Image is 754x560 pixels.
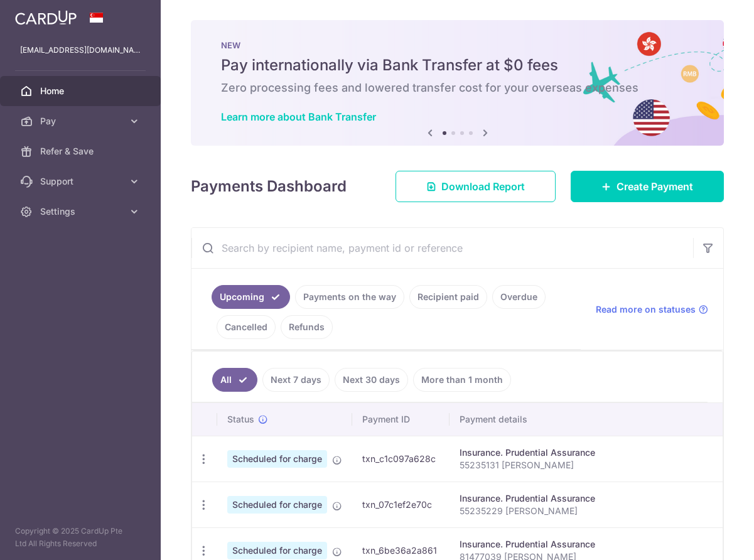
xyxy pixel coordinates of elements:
[396,171,556,202] a: Download Report
[40,175,123,188] span: Support
[212,368,257,392] a: All
[295,285,404,309] a: Payments on the way
[617,179,693,194] span: Create Payment
[596,303,696,316] span: Read more on statuses
[335,368,408,392] a: Next 30 days
[450,403,730,436] th: Payment details
[441,179,525,194] span: Download Report
[217,315,276,339] a: Cancelled
[460,492,719,505] div: Insurance. Prudential Assurance
[191,228,693,268] input: Search by recipient name, payment id or reference
[460,459,719,471] p: 55235131 [PERSON_NAME]
[191,175,347,198] h4: Payments Dashboard
[227,542,327,559] span: Scheduled for charge
[413,368,511,392] a: More than 1 month
[221,110,376,123] a: Learn more about Bank Transfer
[460,446,719,459] div: Insurance. Prudential Assurance
[221,80,694,95] h6: Zero processing fees and lowered transfer cost for your overseas expenses
[409,285,487,309] a: Recipient paid
[262,368,330,392] a: Next 7 days
[352,403,450,436] th: Payment ID
[281,315,333,339] a: Refunds
[40,115,123,127] span: Pay
[460,505,719,517] p: 55235229 [PERSON_NAME]
[227,450,327,468] span: Scheduled for charge
[221,40,694,50] p: NEW
[40,145,123,158] span: Refer & Save
[460,538,719,551] div: Insurance. Prudential Assurance
[492,285,546,309] a: Overdue
[15,10,77,25] img: CardUp
[571,171,724,202] a: Create Payment
[40,205,123,218] span: Settings
[227,496,327,514] span: Scheduled for charge
[352,436,450,482] td: txn_c1c097a628c
[40,85,123,97] span: Home
[352,482,450,527] td: txn_07c1ef2e70c
[212,285,290,309] a: Upcoming
[20,44,141,57] p: [EMAIL_ADDRESS][DOMAIN_NAME]
[596,303,708,316] a: Read more on statuses
[221,55,694,75] h5: Pay internationally via Bank Transfer at $0 fees
[191,20,724,146] img: Bank transfer banner
[227,413,254,426] span: Status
